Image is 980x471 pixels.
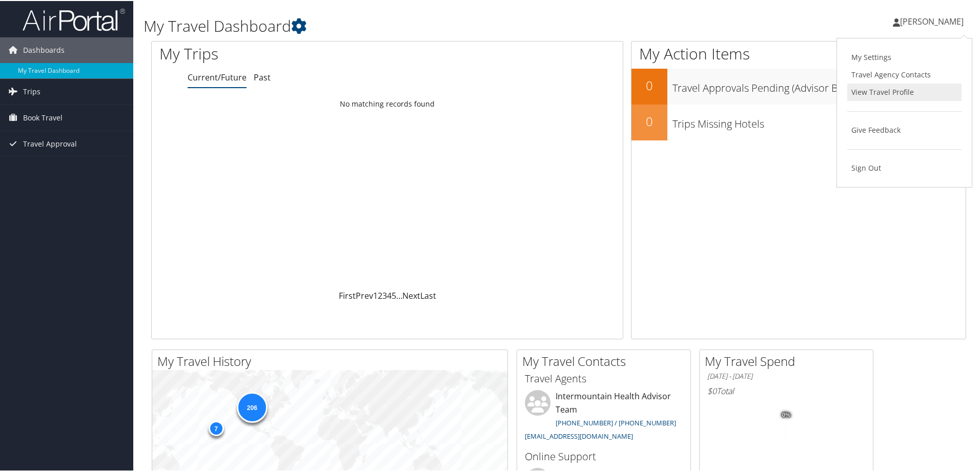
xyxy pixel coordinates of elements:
[382,289,387,300] a: 3
[23,7,125,31] img: airportal-logo.png
[900,15,964,26] span: [PERSON_NAME]
[396,289,402,300] span: …
[356,289,373,300] a: Prev
[847,65,962,83] a: Travel Agency Contacts
[392,289,396,300] a: 5
[387,289,392,300] a: 4
[847,120,962,138] a: Give Feedback
[159,42,419,64] h1: My Trips
[23,78,40,104] span: Trips
[525,371,683,385] h3: Travel Agents
[208,419,223,435] div: 7
[631,42,966,64] h1: My Action Items
[420,289,436,300] a: Last
[402,289,420,300] a: Next
[847,158,962,176] a: Sign Out
[525,448,683,463] h3: Online Support
[556,417,676,426] a: [PHONE_NUMBER] / [PHONE_NUMBER]
[707,371,865,380] h6: [DATE] - [DATE]
[631,112,667,129] h2: 0
[707,384,717,396] span: $0
[631,104,966,139] a: 0Trips Missing Hotels
[144,14,697,36] h1: My Travel Dashboard
[782,411,790,417] tspan: 0%
[672,75,966,94] h3: Travel Approvals Pending (Advisor Booked)
[254,71,271,82] a: Past
[23,130,77,156] span: Travel Approval
[847,83,962,100] a: View Travel Profile
[378,289,382,300] a: 2
[631,76,667,93] h2: 0
[672,111,966,130] h3: Trips Missing Hotels
[339,289,356,300] a: First
[152,94,623,112] td: No matching records found
[23,104,63,130] span: Book Travel
[631,68,966,104] a: 0Travel Approvals Pending (Advisor Booked)
[23,36,65,62] span: Dashboards
[520,389,688,444] li: Intermountain Health Advisor Team
[525,431,633,440] a: [EMAIL_ADDRESS][DOMAIN_NAME]
[893,5,974,36] a: [PERSON_NAME]
[847,48,962,65] a: My Settings
[157,352,507,369] h2: My Travel History
[705,352,873,369] h2: My Travel Spend
[188,71,247,82] a: Current/Future
[707,384,865,396] h6: Total
[373,289,378,300] a: 1
[236,391,267,421] div: 206
[522,352,690,369] h2: My Travel Contacts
